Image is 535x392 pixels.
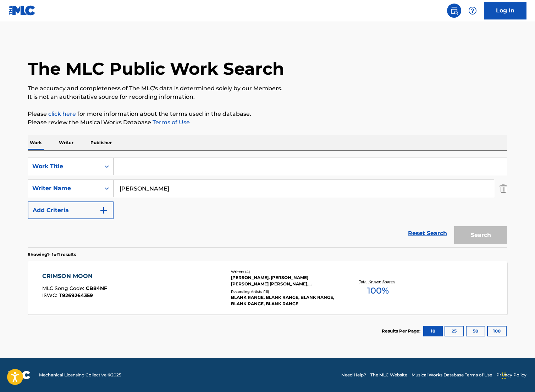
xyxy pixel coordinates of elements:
[502,365,506,386] div: Drag
[466,326,485,336] button: 50
[28,158,507,248] form: Search Form
[151,119,190,126] a: Terms of Use
[500,180,507,197] img: Delete Criterion
[450,6,458,15] img: search
[370,372,407,378] a: The MLC Website
[28,261,507,314] a: CRIMSON MOONMLC Song Code:CB84NFISWC:T9269264359Writers (4)[PERSON_NAME], [PERSON_NAME] [PERSON_N...
[447,4,461,18] a: Public Search
[359,279,397,284] p: Total Known Shares:
[9,371,31,379] img: logo
[231,294,338,307] div: BLANK RANGE, BLANK RANGE, BLANK RANGE, BLANK RANGE, BLANK RANGE
[231,289,338,294] div: Recording Artists ( 16 )
[484,2,526,19] a: Log In
[231,269,338,274] div: Writers ( 4 )
[48,110,76,117] a: click here
[59,292,93,299] span: T9269264359
[404,226,451,241] a: Reset Search
[382,328,422,334] p: Results Per Page:
[86,285,107,291] span: CB84NF
[42,272,107,280] div: CRIMSON MOON
[500,358,535,392] iframe: Chat Widget
[28,135,44,150] p: Work
[28,201,114,219] button: Add Criteria
[468,6,477,15] img: help
[341,372,366,378] a: Need Help?
[9,5,36,16] img: MLC Logo
[367,284,389,297] span: 100 %
[28,58,284,79] h1: The MLC Public Work Search
[88,135,114,150] p: Publisher
[465,4,480,18] div: Help
[496,372,526,378] a: Privacy Policy
[28,84,507,93] p: The accuracy and completeness of The MLC's data is determined solely by our Members.
[32,162,96,171] div: Work Title
[39,372,121,378] span: Mechanical Licensing Collective © 2025
[32,184,96,193] div: Writer Name
[231,274,338,287] div: [PERSON_NAME], [PERSON_NAME] [PERSON_NAME] [PERSON_NAME], [PERSON_NAME]
[28,118,507,127] p: Please review the Musical Works Database
[28,251,76,258] p: Showing 1 - 1 of 1 results
[423,326,443,336] button: 10
[487,326,507,336] button: 100
[412,372,492,378] a: Musical Works Database Terms of Use
[42,292,59,299] span: ISWC :
[57,135,76,150] p: Writer
[99,206,108,215] img: 9d2ae6d4665cec9f34b9.svg
[445,326,464,336] button: 25
[28,110,507,118] p: Please for more information about the terms used in the database.
[28,93,507,101] p: It is not an authoritative source for recording information.
[42,285,86,291] span: MLC Song Code :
